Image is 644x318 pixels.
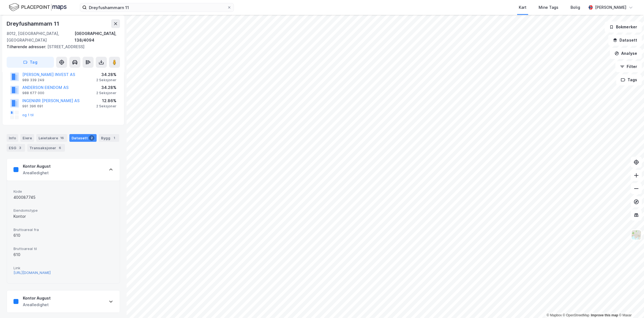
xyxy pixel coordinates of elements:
div: 2 Seksjoner [96,104,116,108]
span: Eiendomstype [13,208,113,213]
div: Kontor August [23,163,51,170]
div: [GEOGRAPHIC_DATA], 138/4094 [75,30,120,44]
button: Bokmerker [605,21,642,32]
img: logo.f888ab2527a4732fd821a326f86c7f29.svg [9,2,67,12]
div: Eiere [20,134,34,142]
div: [STREET_ADDRESS] [7,44,116,50]
div: Arealledighet [23,301,51,308]
iframe: Chat Widget [616,292,644,318]
div: 610 [13,251,113,258]
button: Datasett [608,35,642,46]
div: 610 [13,232,113,239]
div: Bygg [99,134,119,142]
div: 12.86% [96,97,116,104]
div: Info [7,134,18,142]
button: Tags [616,74,642,85]
a: OpenStreetMap [563,313,590,317]
div: 1 [111,135,117,141]
button: Filter [615,61,642,72]
div: 988 677 000 [22,91,44,95]
div: 991 396 691 [22,104,43,108]
div: Kontor August [23,295,51,301]
a: Mapbox [547,313,562,317]
div: 8012, [GEOGRAPHIC_DATA], [GEOGRAPHIC_DATA] [7,30,75,44]
button: Analyse [610,48,642,59]
span: Bruttoareal til [13,246,113,251]
div: 2 Seksjoner [96,91,116,95]
span: Link [13,266,113,270]
input: Søk på adresse, matrikkel, gårdeiere, leietakere eller personer [87,3,227,12]
span: Bruttoareal fra [13,227,113,232]
div: Mine Tags [539,4,558,11]
a: Improve this map [591,313,618,317]
div: 34.28% [96,71,116,78]
div: 2 [89,135,94,141]
div: 6 [57,145,63,151]
div: 400087745 [13,194,113,201]
div: Leietakere [36,134,67,142]
div: Transaksjoner [27,144,65,152]
div: Kart [519,4,526,11]
span: Tilhørende adresser: [7,44,47,49]
div: 989 339 249 [22,78,44,82]
button: [URL][DOMAIN_NAME] [13,270,51,275]
div: 2 Seksjoner [96,78,116,82]
button: Tag [7,57,54,68]
div: Kontor [13,213,113,220]
div: Arealledighet [23,170,51,176]
div: 34.28% [96,84,116,91]
img: Z [631,230,642,240]
div: Kontrollprogram for chat [616,292,644,318]
div: [PERSON_NAME] [595,4,626,11]
div: ESG [7,144,25,152]
div: Datasett [69,134,97,142]
span: Kode [13,189,113,194]
div: Dreyfushammarn 11 [7,19,60,28]
div: 3 [17,145,23,151]
div: Bolig [571,4,580,11]
div: 16 [59,135,65,141]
